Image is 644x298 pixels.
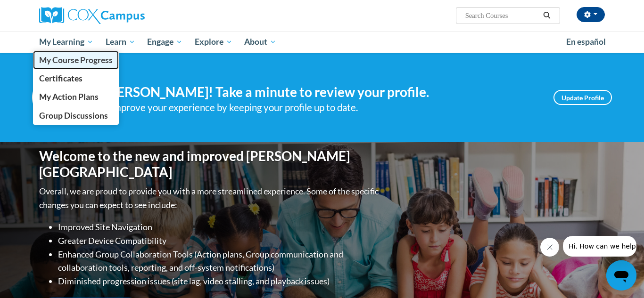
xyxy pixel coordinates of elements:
[6,7,76,14] span: Hi. How can we help?
[99,31,141,53] a: Learn
[244,36,276,48] span: About
[147,36,182,48] span: Engage
[89,100,539,115] div: Help improve your experience by keeping your profile up to date.
[540,238,559,257] iframe: Close message
[239,31,283,53] a: About
[33,69,119,88] a: Certificates
[58,248,381,275] li: Enhanced Group Collaboration Tools (Action plans, Group communication and collaboration tools, re...
[540,10,554,21] button: Search
[39,7,145,24] img: Cox Campus
[141,31,189,53] a: Engage
[606,260,636,290] iframe: Button to launch messaging window
[553,90,612,105] a: Update Profile
[464,10,540,21] input: Search Courses
[33,31,99,53] a: My Learning
[32,76,74,119] img: Profile Image
[189,31,239,53] a: Explore
[39,148,381,180] h1: Welcome to the new and improved [PERSON_NAME][GEOGRAPHIC_DATA]
[106,36,135,48] span: Learn
[566,37,606,47] span: En español
[39,73,83,83] span: Certificates
[58,274,381,288] li: Diminished progression issues (site lag, video stalling, and playback issues)
[560,32,612,52] a: En español
[33,51,119,69] a: My Course Progress
[33,88,119,106] a: My Action Plans
[58,220,381,234] li: Improved Site Navigation
[39,36,93,48] span: My Learning
[33,106,119,125] a: Group Discussions
[39,7,218,24] a: Cox Campus
[89,84,539,100] h4: Hi [PERSON_NAME]! Take a minute to review your profile.
[39,55,113,65] span: My Course Progress
[563,236,636,257] iframe: Message from company
[39,111,108,121] span: Group Discussions
[39,185,381,212] p: Overall, we are proud to provide you with a more streamlined experience. Some of the specific cha...
[577,7,605,22] button: Account Settings
[195,36,232,48] span: Explore
[25,31,619,53] div: Main menu
[58,234,381,248] li: Greater Device Compatibility
[39,92,99,102] span: My Action Plans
